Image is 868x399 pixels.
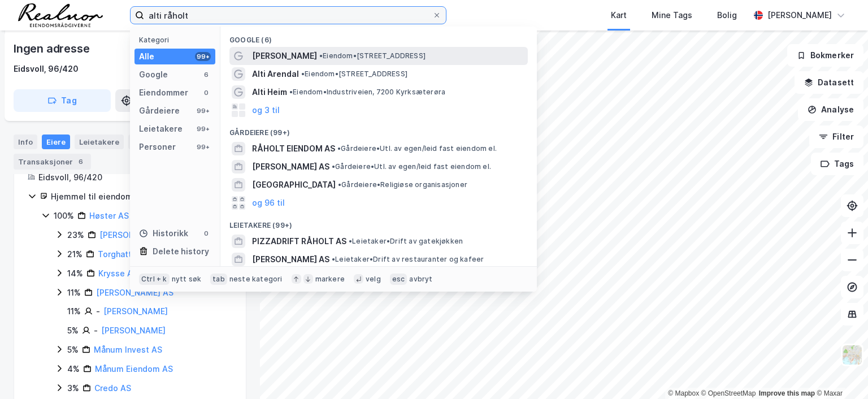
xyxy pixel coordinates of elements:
div: esc [390,274,407,285]
div: Datasett [128,135,171,149]
div: 23% [67,228,84,242]
div: Eiere [42,135,70,149]
div: avbryt [409,275,432,284]
input: Søk på adresse, matrikkel, gårdeiere, leietakere eller personer [144,7,432,24]
span: RÅHOLT EIENDOM AS [252,142,335,155]
button: Tag [14,89,111,112]
span: • [332,255,335,263]
a: Credo AS [94,383,131,393]
div: 0 [202,88,211,97]
div: Ingen adresse [14,40,92,58]
div: Eidsvoll, 96/420 [38,171,232,184]
div: [PERSON_NAME] [767,8,832,22]
span: [PERSON_NAME] AS [252,253,329,266]
div: Delete history [153,245,209,258]
div: Leietakere (99+) [220,212,537,232]
div: Kategori [139,36,215,44]
div: Historikk [139,227,188,240]
button: Tags [811,153,863,175]
div: Mine Tags [652,8,692,22]
span: [PERSON_NAME] AS [252,160,329,174]
div: 99+ [195,124,211,133]
div: Gårdeiere [139,104,180,118]
div: 14% [67,267,83,280]
img: realnor-logo.934646d98de889bb5806.png [18,3,103,27]
div: Kontrollprogram for chat [811,345,868,399]
span: Gårdeiere • Religiøse organisasjoner [338,180,467,189]
div: Eiendommer [139,86,188,99]
span: Leietaker • Drift av gatekjøkken [349,237,463,246]
div: 99+ [195,106,211,115]
a: [PERSON_NAME] AS [99,230,177,240]
a: [PERSON_NAME] AS [96,288,173,297]
div: Google [139,68,168,81]
a: Høster AS [89,211,129,220]
span: [GEOGRAPHIC_DATA] [252,178,336,192]
div: Hjemmel til eiendomsrett [51,190,232,203]
a: OpenStreetMap [701,389,756,397]
div: 11% [67,305,81,318]
div: - [94,324,98,337]
div: 99+ [195,52,211,61]
div: Kart [611,8,627,22]
a: Månum Invest AS [94,345,162,354]
span: [PERSON_NAME] [252,49,317,63]
div: 3% [67,381,79,395]
a: [PERSON_NAME] [103,306,168,316]
span: • [337,144,341,153]
span: Eiendom • [STREET_ADDRESS] [319,51,426,60]
div: Leietakere [75,135,124,149]
div: markere [315,275,345,284]
div: 6 [202,70,211,79]
div: - [96,305,100,318]
span: • [332,162,335,171]
img: Z [841,344,863,366]
span: Eiendom • Industriveien, 7200 Kyrksæterøra [289,88,445,97]
div: 6 [75,156,86,167]
span: Eiendom • [STREET_ADDRESS] [301,70,407,79]
div: Bolig [717,8,737,22]
a: Krysse AS [98,268,138,278]
div: velg [366,275,381,284]
span: • [338,180,341,189]
span: Gårdeiere • Utl. av egen/leid fast eiendom el. [337,144,497,153]
div: 0 [202,229,211,238]
div: 99+ [195,142,211,151]
button: Filter [809,125,863,148]
span: • [289,88,293,96]
div: Leietakere [139,122,183,136]
div: Eidsvoll, 96/420 [14,62,79,76]
a: Torghatten Eiendom AS [98,249,190,259]
span: Gårdeiere • Utl. av egen/leid fast eiendom el. [332,162,491,171]
div: 21% [67,248,83,261]
div: Ctrl + k [139,274,170,285]
span: PIZZADRIFT RÅHOLT AS [252,235,346,248]
a: Mapbox [668,389,699,397]
div: 4% [67,362,80,376]
a: Månum Eiendom AS [95,364,173,374]
a: [PERSON_NAME] [101,326,166,335]
span: Alti Heim [252,85,287,99]
span: Leietaker • Drift av restauranter og kafeer [332,255,484,264]
div: tab [210,274,227,285]
span: • [301,70,305,78]
span: Alti Arendal [252,67,299,81]
div: Personer [139,140,176,154]
button: og 3 til [252,103,280,117]
div: neste kategori [229,275,283,284]
div: 5% [67,324,79,337]
span: • [349,237,352,245]
iframe: Chat Widget [811,345,868,399]
button: Datasett [795,71,863,94]
div: 100% [54,209,74,223]
div: nytt søk [172,275,202,284]
button: Bokmerker [787,44,863,67]
div: Alle [139,50,154,63]
div: 5% [67,343,79,357]
span: • [319,51,323,60]
a: Improve this map [759,389,815,397]
button: og 96 til [252,196,285,210]
button: Analyse [798,98,863,121]
div: Google (6) [220,27,537,47]
div: Gårdeiere (99+) [220,119,537,140]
